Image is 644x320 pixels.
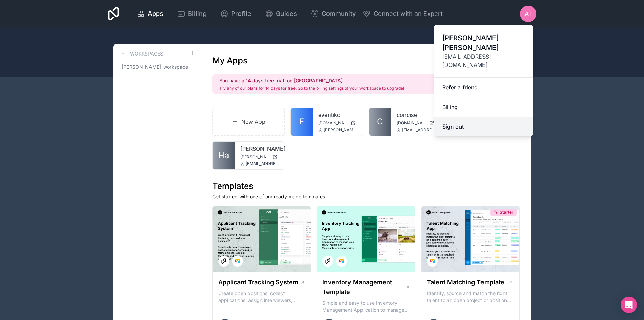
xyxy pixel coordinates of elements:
[322,9,356,19] span: Community
[219,86,404,91] p: Try any of our plans for 14 days for free. Go to the billing settings of your workspace to upgrade!
[427,278,504,287] h1: Talent Matching Template
[427,290,514,304] p: Identify, source and match the right talent to an open project or position with our Talent Matchi...
[231,9,251,19] span: Profile
[218,290,306,304] p: Create open positions, collect applications, assign interviewers, centralise candidate feedback a...
[213,142,235,169] a: Ha
[374,9,443,19] span: Connect with an Expert
[397,120,436,126] a: [DOMAIN_NAME]
[318,111,357,119] a: eventiko
[377,116,383,127] span: C
[188,9,207,19] span: Billing
[621,297,637,313] div: Open Intercom Messenger
[246,161,279,167] span: [EMAIL_ADDRESS][DOMAIN_NAME]
[442,33,525,52] span: [PERSON_NAME] [PERSON_NAME]
[442,52,525,69] span: [EMAIL_ADDRESS][DOMAIN_NAME]
[363,9,443,19] button: Connect with an Expert
[318,120,348,126] span: [DOMAIN_NAME]
[235,258,240,264] img: Airtable Logo
[212,181,520,192] h1: Templates
[212,55,247,66] h1: My Apps
[131,6,169,21] a: Apps
[430,258,435,264] img: Airtable Logo
[322,300,410,313] p: Simple and easy to use Inventory Management Application to manage your stock, orders and Manufact...
[212,193,520,200] p: Get started with one of our ready-made templates
[122,63,188,70] span: [PERSON_NAME]-workspace
[130,50,163,57] h3: Workspaces
[299,116,304,127] span: E
[215,6,257,21] a: Profile
[276,9,297,19] span: Guides
[148,9,163,19] span: Apps
[318,120,357,126] a: [DOMAIN_NAME]
[402,127,436,133] span: [EMAIL_ADDRESS][DOMAIN_NAME]
[434,78,533,97] a: Refer a friend
[218,150,229,161] span: Ha
[324,127,357,133] span: [PERSON_NAME][EMAIL_ADDRESS][DOMAIN_NAME]
[305,6,361,21] a: Community
[339,258,344,264] img: Airtable Logo
[369,108,391,136] a: C
[291,108,313,136] a: E
[397,111,436,119] a: concise
[434,117,533,136] button: Sign out
[240,144,279,153] a: [PERSON_NAME]
[219,77,404,84] h2: You have a 14 days free trial, on [GEOGRAPHIC_DATA].
[171,6,212,21] a: Billing
[397,120,426,126] span: [DOMAIN_NAME]
[500,210,513,215] span: Starter
[240,154,279,160] a: [PERSON_NAME][DOMAIN_NAME]
[259,6,302,21] a: Guides
[525,10,532,18] span: AT
[240,154,270,160] span: [PERSON_NAME][DOMAIN_NAME]
[119,61,196,73] a: [PERSON_NAME]-workspace
[434,97,533,117] a: Billing
[212,108,285,136] a: New App
[119,50,163,58] a: Workspaces
[218,278,298,287] h1: Applicant Tracking System
[322,278,405,297] h1: Inventory Management Template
